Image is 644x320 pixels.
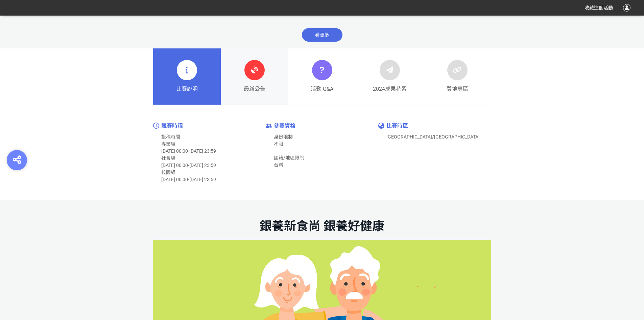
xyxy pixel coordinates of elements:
span: 質地專區 [447,85,468,93]
span: 國籍/地區限制 [274,155,304,161]
span: 2024成果花絮 [373,85,407,93]
span: [GEOGRAPHIC_DATA]/[GEOGRAPHIC_DATA] [386,134,480,140]
span: 不限 [274,141,283,147]
a: 質地專區 [424,48,491,105]
a: 比賽說明 [153,48,221,105]
img: icon-enter-limit.61bcfae.png [266,124,272,128]
span: 身份限制 [274,134,293,140]
span: [DATE] 23:59 [189,148,216,154]
span: 專業組 [161,141,175,147]
span: 投稿時間 [161,134,180,140]
span: - [188,177,189,182]
span: 最新公告 [244,85,265,93]
span: [DATE] 00:00 [161,163,188,168]
span: 校園組 [161,170,175,175]
span: [DATE] 23:59 [189,163,216,168]
span: 競賽時程 [161,123,183,129]
a: 2024成果花絮 [356,48,424,105]
span: 社會組 [161,155,175,161]
span: 活動 Q&A [311,85,333,93]
span: 台灣 [274,162,283,168]
span: [DATE] 00:00 [161,177,188,182]
img: icon-time.04e13fc.png [153,123,159,129]
span: 比賽時區 [386,123,408,129]
span: 比賽說明 [176,85,198,93]
a: 最新公告 [221,48,288,105]
strong: 銀養新食尚 銀養好健康 [260,219,384,233]
span: - [188,163,189,168]
span: 看更多 [302,28,342,42]
span: 收藏這個活動 [585,5,613,10]
img: icon-timezone.9e564b4.png [378,123,384,129]
span: [DATE] 23:59 [189,177,216,182]
a: 活動 Q&A [288,48,356,105]
span: - [188,148,189,154]
span: 參賽資格 [274,123,295,129]
span: [DATE] 00:00 [161,148,188,154]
